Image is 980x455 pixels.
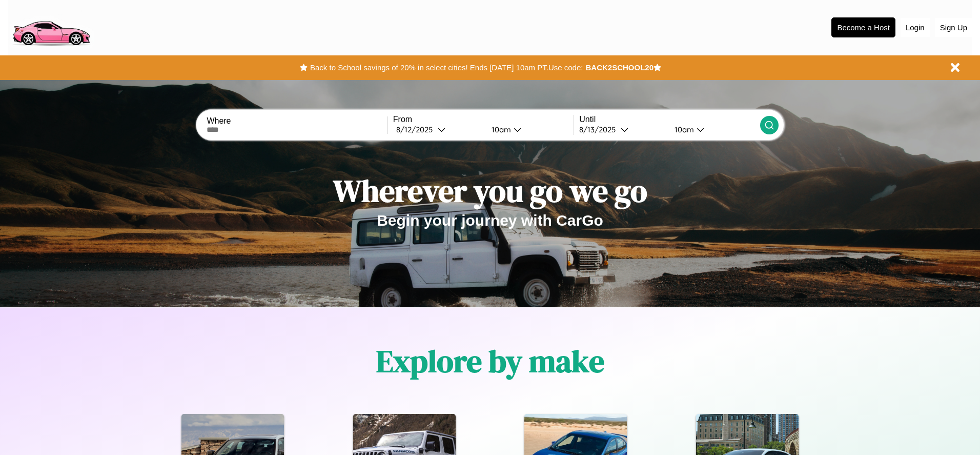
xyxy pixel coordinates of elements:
button: Back to School savings of 20% in select cities! Ends [DATE] 10am PT.Use code: [308,61,585,75]
div: 10am [669,125,697,134]
div: 10am [486,125,514,134]
button: 8/12/2025 [393,124,483,135]
div: 8 / 13 / 2025 [579,125,621,134]
img: logo [8,5,94,48]
h1: Explore by make [376,340,604,382]
button: Sign Up [935,18,972,37]
label: Where [207,116,387,126]
button: 10am [483,124,574,135]
button: 10am [666,124,760,135]
div: 8 / 12 / 2025 [396,125,438,134]
label: Until [579,115,760,124]
label: From [393,115,574,124]
button: Become a Host [831,17,895,37]
button: Login [901,18,930,37]
b: BACK2SCHOOL20 [585,63,654,72]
